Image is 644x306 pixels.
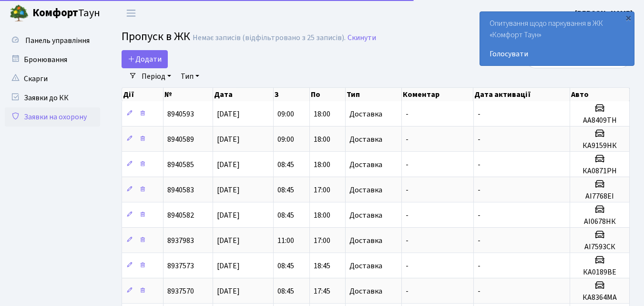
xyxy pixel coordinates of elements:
span: - [478,159,480,170]
h5: АІ0678НК [574,217,625,226]
span: 8940585 [167,159,194,170]
span: - [406,235,409,246]
h5: АА8409ТН [574,116,625,125]
th: Тип [346,88,402,101]
span: 8937570 [167,286,194,296]
span: - [478,210,480,221]
span: Доставка [349,262,382,270]
span: Доставка [349,237,382,244]
span: - [406,159,409,170]
th: № [164,88,213,101]
a: Панель управління [5,31,100,50]
th: Дата [213,88,274,101]
span: Доставка [349,211,382,219]
h5: АІ7593СК [574,243,625,252]
span: - [406,109,409,119]
div: Немає записів (відфільтровано з 25 записів). [193,33,346,42]
span: Додати [128,54,162,64]
span: 8937983 [167,235,194,246]
a: Заявки на охорону [5,107,100,127]
th: Дії [122,88,164,101]
th: Авто [570,88,630,101]
h5: КА9159НК [574,141,625,150]
span: [DATE] [217,185,240,195]
span: 18:00 [314,109,330,119]
span: 8940582 [167,210,194,221]
span: - [406,185,409,195]
span: 17:00 [314,235,330,246]
a: [PERSON_NAME] [575,8,633,19]
th: Дата активації [473,88,570,101]
span: 18:00 [314,210,330,221]
span: [DATE] [217,109,240,119]
span: 18:00 [314,134,330,145]
span: Пропуск в ЖК [122,28,190,45]
span: 8940589 [167,134,194,145]
span: 11:00 [277,235,294,246]
th: По [310,88,346,101]
button: Переключити навігацію [119,5,143,21]
span: Панель управління [25,35,90,46]
a: Скарги [5,69,100,88]
a: Тип [177,68,203,84]
span: 09:00 [277,109,294,119]
b: [PERSON_NAME] [575,8,633,19]
h5: КА8364МА [574,293,625,302]
span: [DATE] [217,134,240,145]
span: Доставка [349,186,382,194]
span: [DATE] [217,210,240,221]
a: Період [138,68,175,84]
span: Доставка [349,287,382,295]
th: З [274,88,310,101]
span: Доставка [349,110,382,118]
span: - [406,134,409,145]
a: Заявки до КК [5,88,100,107]
span: 08:45 [277,210,294,221]
b: Комфорт [32,5,78,21]
span: Таун [32,5,100,21]
span: 08:45 [277,261,294,271]
span: 8940593 [167,109,194,119]
span: 08:45 [277,159,294,170]
span: [DATE] [217,261,240,271]
span: [DATE] [217,286,240,296]
span: - [478,235,480,246]
span: - [406,210,409,221]
span: 18:45 [314,261,330,271]
th: Коментар [402,88,473,101]
span: Доставка [349,136,382,143]
span: 09:00 [277,134,294,145]
span: 8937573 [167,261,194,271]
a: Додати [122,50,168,68]
span: Доставка [349,161,382,169]
span: 08:45 [277,185,294,195]
span: - [478,261,480,271]
span: - [478,134,480,145]
span: 17:00 [314,185,330,195]
h5: АІ7768ЕІ [574,192,625,201]
a: Скинути [348,33,376,42]
span: - [478,185,480,195]
a: Голосувати [490,48,624,60]
img: logo.png [10,4,29,23]
h5: КА0189ВЕ [574,268,625,277]
span: 8940583 [167,185,194,195]
span: - [478,286,480,296]
div: × [624,13,633,22]
span: 17:45 [314,286,330,296]
span: 18:00 [314,159,330,170]
span: - [406,261,409,271]
h5: КА0871РН [574,167,625,176]
div: Опитування щодо паркування в ЖК «Комфорт Таун» [480,12,634,65]
span: 08:45 [277,286,294,296]
a: Бронювання [5,50,100,69]
span: - [478,109,480,119]
span: - [406,286,409,296]
span: [DATE] [217,159,240,170]
span: [DATE] [217,235,240,246]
